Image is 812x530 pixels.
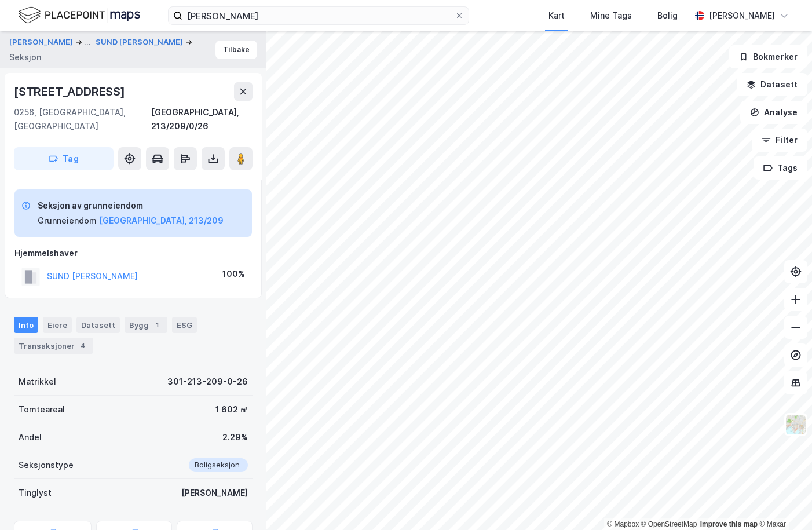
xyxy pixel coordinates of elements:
[19,403,65,416] div: Tomteareal
[19,5,140,25] img: logo.f888ab2527a4732fd821a326f86c7f29.svg
[76,317,120,333] div: Datasett
[729,45,807,68] button: Bokmerker
[641,520,697,528] a: OpenStreetMap
[182,7,455,24] input: Søk på adresse, matrikkel, gårdeiere, leietakere eller personer
[43,317,72,333] div: Eiere
[607,520,639,528] a: Mapbox
[125,317,167,333] div: Bygg
[754,474,812,530] iframe: Chat Widget
[151,105,253,133] div: [GEOGRAPHIC_DATA], 213/209/0/26
[590,9,632,23] div: Mine Tags
[19,486,52,500] div: Tinglyst
[172,317,197,333] div: ESG
[700,520,758,528] a: Improve this map
[222,267,245,281] div: 100%
[167,375,248,389] div: 301-213-209-0-26
[14,82,127,101] div: [STREET_ADDRESS]
[740,101,807,124] button: Analyse
[19,430,42,444] div: Andel
[77,340,89,352] div: 4
[84,35,91,49] div: ...
[14,105,151,133] div: 0256, [GEOGRAPHIC_DATA], [GEOGRAPHIC_DATA]
[222,430,248,444] div: 2.29%
[14,147,114,170] button: Tag
[96,36,185,48] button: SUND [PERSON_NAME]
[785,414,807,436] img: Z
[14,317,38,333] div: Info
[548,9,565,23] div: Kart
[754,156,807,180] button: Tags
[657,9,678,23] div: Bolig
[709,9,775,23] div: [PERSON_NAME]
[181,486,248,500] div: [PERSON_NAME]
[14,246,252,260] div: Hjemmelshaver
[9,50,41,64] div: Seksjon
[752,129,807,152] button: Filter
[38,214,97,228] div: Grunneiendom
[215,41,257,59] button: Tilbake
[19,375,56,389] div: Matrikkel
[19,458,74,472] div: Seksjonstype
[151,319,163,331] div: 1
[737,73,807,96] button: Datasett
[14,338,93,354] div: Transaksjoner
[99,214,224,228] button: [GEOGRAPHIC_DATA], 213/209
[9,35,75,49] button: [PERSON_NAME]
[215,403,248,416] div: 1 602 ㎡
[38,199,224,213] div: Seksjon av grunneiendom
